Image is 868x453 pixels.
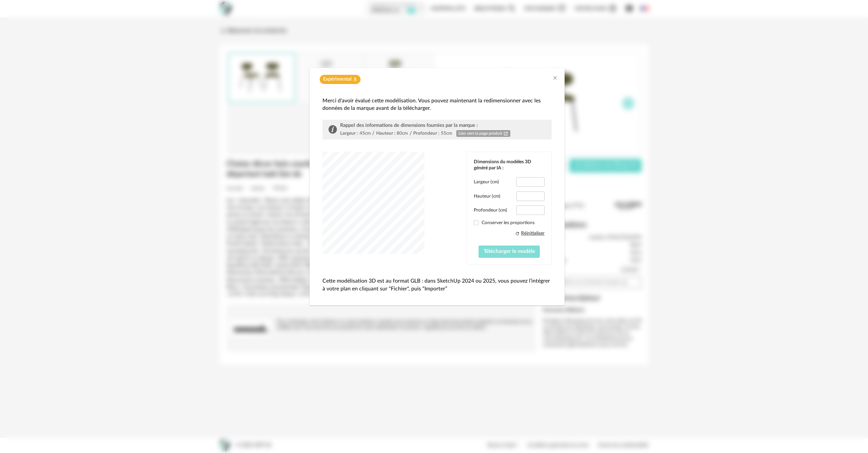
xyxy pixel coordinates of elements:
span: Flask icon [353,76,357,83]
div: Largeur : [340,130,358,136]
span: Rappel des informations de dimensions fournies par la marque : [340,123,478,128]
div: Réinitialiser [521,230,545,236]
div: / [410,130,412,137]
div: Dimensions du modèles 3D généré par IA : [474,159,545,171]
span: Open In New icon [503,131,508,136]
div: dialog [310,68,565,305]
div: Merci d'avoir évalué cette modélisation. Vous pouvez maintenant la redimensionner avec les donnée... [322,97,552,112]
div: Profondeur : [413,130,439,136]
div: 80cm [397,130,408,136]
p: Cette modélisation 3D est au format GLB : dans SketchUp 2024 ou 2025, vous pouvez l’intégrer à vo... [322,277,552,292]
a: Lien vers la page produitOpen In New icon [456,130,510,137]
label: Conserver les proportions [474,220,545,226]
label: Profondeur (cm) [474,207,507,213]
button: Télécharger le modèle [479,246,540,258]
div: 55cm [441,130,452,136]
span: Refresh icon [515,230,520,236]
label: Hauteur (cm) [474,193,500,199]
label: Largeur (cm) [474,179,499,185]
button: Close [552,75,558,82]
span: Expérimental [323,76,351,83]
div: 45cm [360,130,371,136]
div: / [372,130,374,137]
div: Hauteur : [376,130,395,136]
span: Télécharger le modèle [484,249,535,254]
